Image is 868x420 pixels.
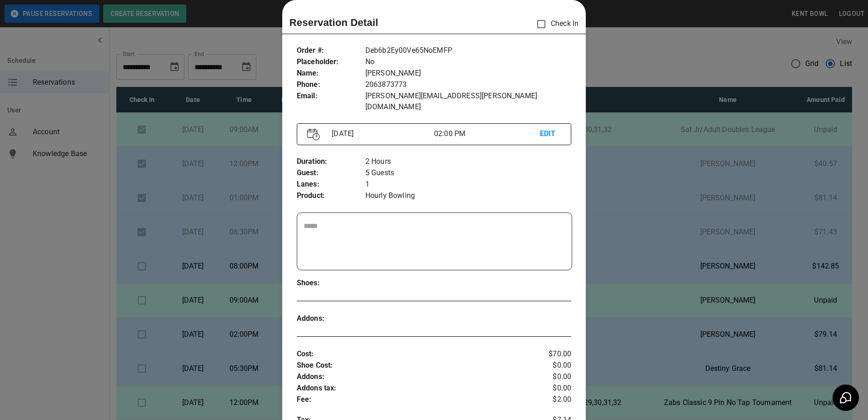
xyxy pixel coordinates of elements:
[434,128,540,139] p: 02:00 PM
[297,68,365,79] p: Name :
[297,91,365,102] p: Email :
[297,349,526,360] p: Cost :
[297,167,365,179] p: Guest :
[297,56,365,68] p: Placeholder :
[297,190,365,202] p: Product :
[365,45,571,56] p: Deb6b2Ey00Ve65NoEMFP
[526,383,572,394] p: $0.00
[526,360,572,371] p: $0.00
[526,394,572,405] p: $2.00
[297,156,365,167] p: Duration :
[365,91,571,112] p: [PERSON_NAME][EMAIL_ADDRESS][PERSON_NAME][DOMAIN_NAME]
[365,190,571,202] p: Hourly Bowling
[328,128,434,139] p: [DATE]
[365,68,571,79] p: [PERSON_NAME]
[307,128,320,141] img: Vector
[297,313,365,324] p: Addons :
[526,349,572,360] p: $70.00
[365,156,571,167] p: 2 Hours
[297,79,365,91] p: Phone :
[297,360,526,371] p: Shoe Cost :
[365,167,571,179] p: 5 Guests
[297,45,365,56] p: Order # :
[365,179,571,190] p: 1
[532,15,579,34] p: Check In
[365,79,571,91] p: 2063873773
[297,383,526,394] p: Addons tax :
[526,371,572,383] p: $0.00
[297,179,365,190] p: Lanes :
[540,128,561,140] p: EDIT
[289,15,379,30] p: Reservation Detail
[365,56,571,68] p: No
[297,278,365,289] p: Shoes :
[297,371,526,383] p: Addons :
[297,394,526,405] p: Fee :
